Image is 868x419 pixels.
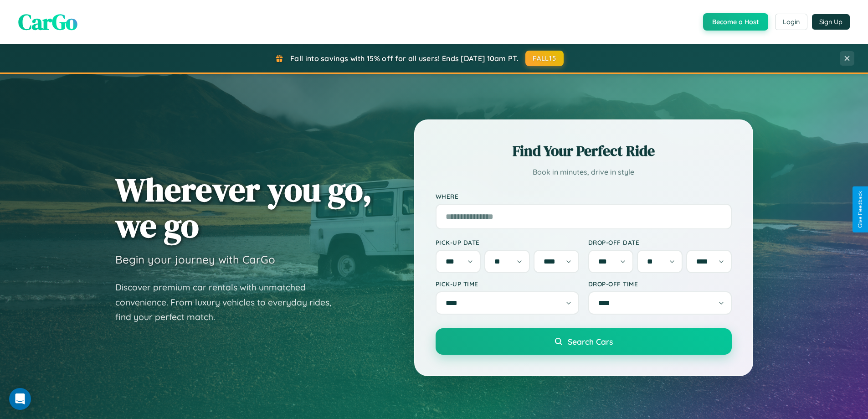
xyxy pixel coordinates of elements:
div: Open Intercom Messenger [9,388,31,410]
button: Become a Host [703,13,768,31]
label: Pick-up Date [436,238,579,246]
h3: Begin your journey with CarGo [115,253,275,266]
label: Where [436,192,732,200]
button: Login [775,14,807,30]
span: Search Cars [568,336,613,347]
span: Fall into savings with 15% off for all users! Ends [DATE] 10am PT. [290,54,519,63]
button: Search Cars [436,328,732,355]
span: CarGo [18,7,77,37]
p: Book in minutes, drive in style [436,166,732,179]
button: FALL15 [525,51,564,66]
label: Drop-off Date [588,238,732,246]
button: Sign Up [812,14,850,30]
h2: Find Your Perfect Ride [436,141,732,161]
h1: Wherever you go, we go [115,171,372,243]
label: Drop-off Time [588,280,732,288]
label: Pick-up Time [436,280,579,288]
div: Give Feedback [857,191,863,228]
p: Discover premium car rentals with unmatched convenience. From luxury vehicles to everyday rides, ... [115,280,343,325]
